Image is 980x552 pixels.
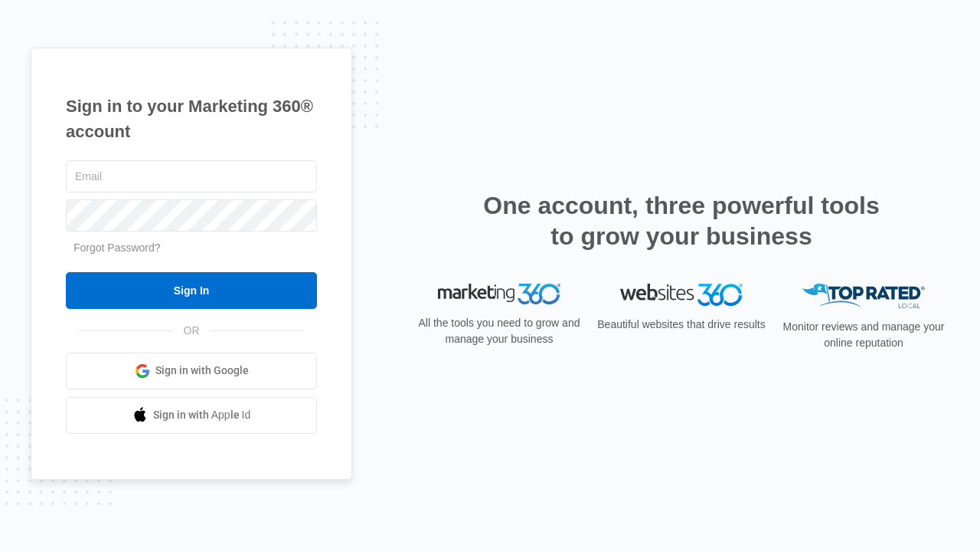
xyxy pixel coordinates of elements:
[66,397,317,434] a: Sign in with Apple Id
[66,353,317,389] a: Sign in with Google
[153,407,251,423] span: Sign in with Apple Id
[596,317,767,333] p: Beautiful websites that drive results
[66,160,317,192] input: Email
[66,94,317,144] h1: Sign in to your Marketing 360® account
[73,242,161,254] a: Forgot Password?
[173,323,211,339] span: OR
[438,284,560,305] img: Marketing 360
[413,315,585,347] p: All the tools you need to grow and manage your business
[620,284,743,306] img: Websites 360
[155,363,249,379] span: Sign in with Google
[802,284,925,309] img: Top Rated Local
[778,319,949,351] p: Monitor reviews and manage your online reputation
[479,190,884,251] h2: One account, three powerful tools to grow your business
[66,272,317,309] input: Sign In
